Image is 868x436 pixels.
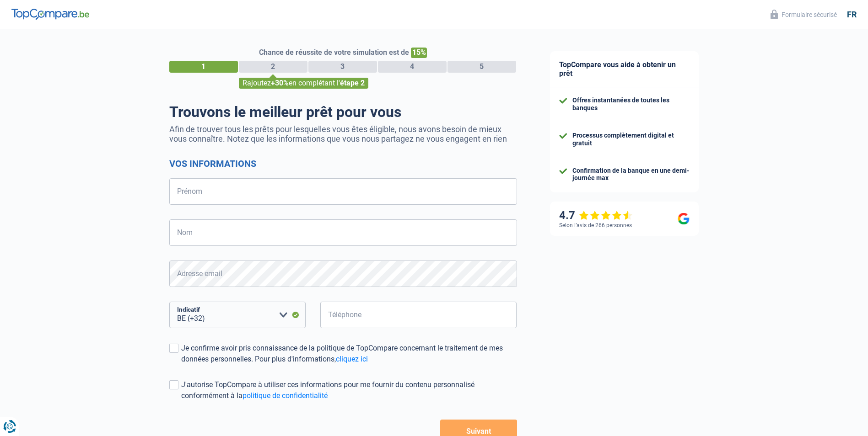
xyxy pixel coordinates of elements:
div: 5 [447,61,516,73]
p: Afin de trouver tous les prêts pour lesquelles vous êtes éligible, nous avons besoin de mieux vou... [169,124,517,144]
div: Je confirme avoir pris connaissance de la politique de TopCompare concernant le traitement de mes... [181,343,517,365]
div: Offres instantanées de toutes les banques [572,96,690,112]
a: politique de confidentialité [243,391,328,400]
div: 2 [239,61,307,73]
span: Chance de réussite de votre simulation est de [259,48,409,57]
div: J'autorise TopCompare à utiliser ces informations pour me fournir du contenu personnalisé conform... [181,379,517,401]
div: Processus complètement digital et gratuit [572,132,690,147]
div: 1 [169,61,238,73]
button: Formulaire sécurisé [765,7,842,22]
span: +30% [271,79,289,87]
div: 4 [378,61,447,73]
h2: Vos informations [169,158,517,169]
div: Selon l’avis de 266 personnes [559,222,632,229]
span: 15% [411,48,427,58]
div: TopCompare vous aide à obtenir un prêt [550,51,699,87]
input: 401020304 [320,302,517,328]
img: TopCompare Logo [11,9,89,20]
a: cliquez ici [336,355,368,363]
div: 3 [308,61,377,73]
div: fr [847,10,857,20]
div: 4.7 [559,209,633,222]
div: Rajoutez en complétant l' [239,78,368,89]
div: Confirmation de la banque en une demi-journée max [572,167,690,182]
h1: Trouvons le meilleur prêt pour vous [169,103,517,121]
span: étape 2 [340,79,365,87]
